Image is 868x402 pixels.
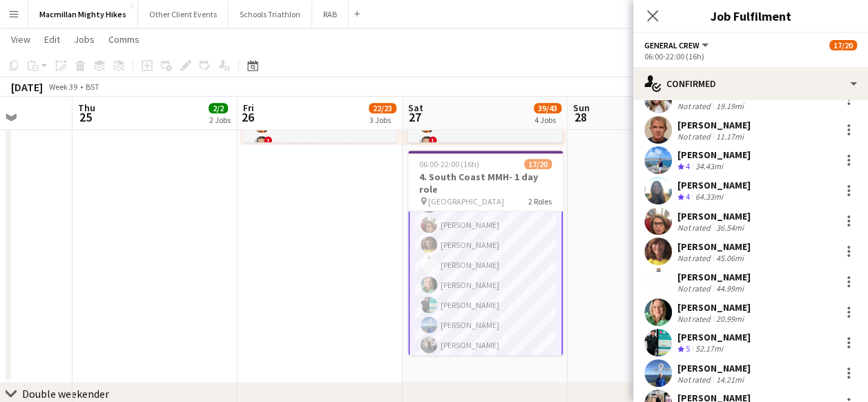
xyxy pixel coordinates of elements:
[103,30,145,48] a: Comms
[408,102,423,114] span: Sat
[633,67,868,100] div: Confirmed
[713,283,746,294] div: 44.99mi
[108,33,139,46] span: Comms
[693,191,726,203] div: 64.33mi
[241,109,254,125] span: 26
[677,271,751,283] div: [PERSON_NAME]
[68,30,100,48] a: Jobs
[76,109,95,125] span: 25
[209,115,231,125] div: 2 Jobs
[713,131,746,142] div: 11.17mi
[44,33,60,46] span: Edit
[677,210,751,222] div: [PERSON_NAME]
[138,1,229,28] button: Other Client Events
[209,103,228,113] span: 2/2
[644,40,700,50] span: General Crew
[633,7,868,25] h3: Job Fulfilment
[534,103,561,113] span: 39/43
[74,33,95,46] span: Jobs
[677,253,713,263] div: Not rated
[243,102,254,114] span: Fri
[677,149,751,161] div: [PERSON_NAME]
[677,179,751,191] div: [PERSON_NAME]
[11,33,30,46] span: View
[86,82,99,92] div: BST
[528,196,552,207] span: 2 Roles
[229,1,312,28] button: Schools Triathlon
[573,102,590,114] span: Sun
[429,136,437,144] span: !
[686,161,690,171] span: 4
[677,301,751,314] div: [PERSON_NAME]
[46,82,80,92] span: Week 39
[677,101,713,111] div: Not rated
[419,159,479,169] span: 06:00-22:00 (16h)
[264,136,272,144] span: !
[677,222,713,233] div: Not rated
[677,240,751,253] div: [PERSON_NAME]
[686,191,690,202] span: 4
[408,151,563,355] app-job-card: 06:00-22:00 (16h)17/204. South Coast MMH- 1 day role [GEOGRAPHIC_DATA]2 Roles[PERSON_NAME][PERSON...
[693,343,726,355] div: 52.17mi
[408,171,563,195] h3: 4. South Coast MMH- 1 day role
[22,387,109,401] div: Double weekender
[428,196,504,207] span: [GEOGRAPHIC_DATA]
[39,30,66,48] a: Edit
[11,80,43,94] div: [DATE]
[677,131,713,142] div: Not rated
[677,331,751,343] div: [PERSON_NAME]
[571,109,590,125] span: 28
[644,51,857,61] div: 06:00-22:00 (16h)
[713,222,746,233] div: 36.54mi
[829,40,857,50] span: 17/20
[713,314,746,324] div: 20.99mi
[713,374,746,385] div: 14.21mi
[312,1,349,28] button: RAB
[369,103,396,113] span: 22/23
[693,161,726,173] div: 34.43mi
[28,1,138,28] button: Macmillan Mighty Hikes
[677,362,751,374] div: [PERSON_NAME]
[534,115,561,125] div: 4 Jobs
[406,109,423,125] span: 27
[524,159,552,169] span: 17/20
[677,283,713,294] div: Not rated
[78,102,95,114] span: Thu
[677,314,713,324] div: Not rated
[677,374,713,385] div: Not rated
[644,40,711,50] button: General Crew
[369,115,396,125] div: 3 Jobs
[686,343,690,354] span: 5
[713,101,746,111] div: 19.19mi
[713,253,746,263] div: 45.06mi
[6,30,36,48] a: View
[677,119,751,131] div: [PERSON_NAME]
